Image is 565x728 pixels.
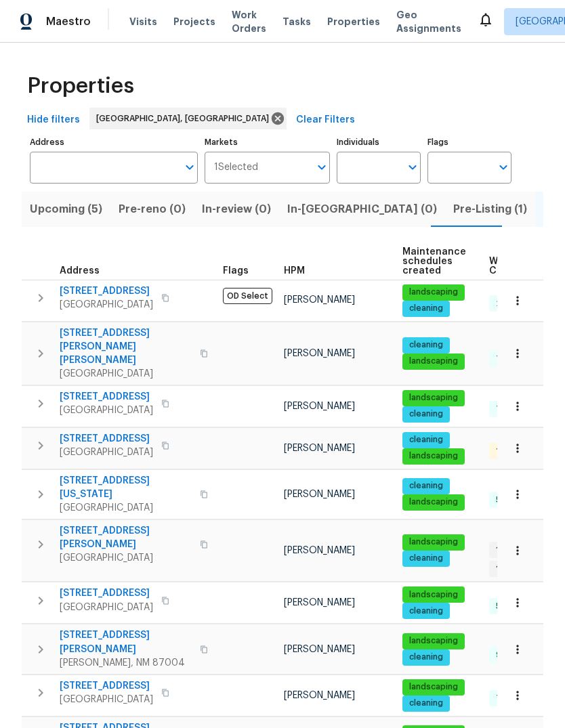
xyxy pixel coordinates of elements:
[214,162,258,173] span: 1 Selected
[205,138,331,146] label: Markets
[404,480,448,492] span: cleaning
[284,490,355,499] span: [PERSON_NAME]
[60,432,153,446] span: [STREET_ADDRESS]
[404,356,463,367] span: landscaping
[30,138,198,146] label: Address
[60,586,153,600] span: [STREET_ADDRESS]
[404,651,448,663] span: cleaning
[287,200,437,219] span: In-[GEOGRAPHIC_DATA] (0)
[60,284,153,298] span: [STREET_ADDRESS]
[490,649,530,661] span: 9 Done
[180,158,199,177] button: Open
[404,450,463,462] span: landscaping
[490,298,535,309] span: 29 Done
[284,402,355,411] span: [PERSON_NAME]
[312,158,331,177] button: Open
[284,266,305,276] span: HPM
[60,298,153,312] span: [GEOGRAPHIC_DATA]
[60,679,153,693] span: [STREET_ADDRESS]
[404,496,463,508] span: landscaping
[337,138,421,146] label: Individuals
[404,635,463,647] span: landscaping
[89,108,287,129] div: [GEOGRAPHIC_DATA], [GEOGRAPHIC_DATA]
[291,108,360,133] button: Clear Filters
[427,138,511,146] label: Flags
[404,434,448,446] span: cleaning
[284,546,355,555] span: [PERSON_NAME]
[173,15,215,28] span: Projects
[490,544,521,556] span: 1 WIP
[404,339,448,351] span: cleaning
[27,112,80,129] span: Hide filters
[60,628,192,656] span: [STREET_ADDRESS][PERSON_NAME]
[284,598,355,607] span: [PERSON_NAME]
[284,349,355,358] span: [PERSON_NAME]
[22,108,85,133] button: Hide filters
[284,444,355,453] span: [PERSON_NAME]
[60,266,100,276] span: Address
[284,295,355,305] span: [PERSON_NAME]
[282,17,311,26] span: Tasks
[490,693,530,704] span: 7 Done
[223,266,249,276] span: Flags
[490,404,530,415] span: 7 Done
[232,8,266,35] span: Work Orders
[490,446,520,457] span: 1 QC
[404,392,463,404] span: landscaping
[60,367,192,381] span: [GEOGRAPHIC_DATA]
[490,563,526,575] span: 1 Sent
[46,15,91,28] span: Maestro
[490,494,529,506] span: 5 Done
[202,200,271,219] span: In-review (0)
[404,589,463,601] span: landscaping
[402,247,466,276] span: Maintenance schedules created
[60,601,153,614] span: [GEOGRAPHIC_DATA]
[60,501,192,515] span: [GEOGRAPHIC_DATA]
[60,524,192,551] span: [STREET_ADDRESS][PERSON_NAME]
[404,303,448,314] span: cleaning
[27,79,134,93] span: Properties
[327,15,380,28] span: Properties
[404,286,463,298] span: landscaping
[404,605,448,617] span: cleaning
[96,112,274,125] span: [GEOGRAPHIC_DATA], [GEOGRAPHIC_DATA]
[453,200,527,219] span: Pre-Listing (1)
[30,200,102,219] span: Upcoming (5)
[404,536,463,548] span: landscaping
[490,354,530,365] span: 7 Done
[60,326,192,367] span: [STREET_ADDRESS][PERSON_NAME][PERSON_NAME]
[404,698,448,709] span: cleaning
[296,112,355,129] span: Clear Filters
[404,553,448,564] span: cleaning
[223,288,272,304] span: OD Select
[490,601,529,612] span: 5 Done
[60,474,192,501] span: [STREET_ADDRESS][US_STATE]
[60,693,153,706] span: [GEOGRAPHIC_DATA]
[60,404,153,417] span: [GEOGRAPHIC_DATA]
[284,691,355,700] span: [PERSON_NAME]
[60,551,192,565] span: [GEOGRAPHIC_DATA]
[129,15,157,28] span: Visits
[284,645,355,654] span: [PERSON_NAME]
[396,8,461,35] span: Geo Assignments
[60,656,192,670] span: [PERSON_NAME], NM 87004
[404,681,463,693] span: landscaping
[60,390,153,404] span: [STREET_ADDRESS]
[404,408,448,420] span: cleaning
[494,158,513,177] button: Open
[119,200,186,219] span: Pre-reno (0)
[60,446,153,459] span: [GEOGRAPHIC_DATA]
[403,158,422,177] button: Open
